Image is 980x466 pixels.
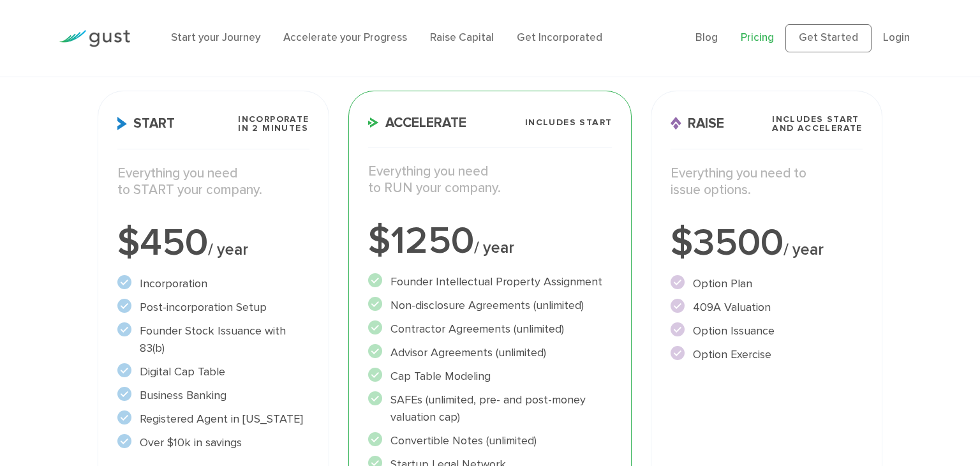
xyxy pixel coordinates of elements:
[368,117,379,128] img: Accelerate Icon
[117,224,309,262] div: $450
[283,31,407,44] a: Accelerate your Progress
[368,297,612,314] li: Non-disclosure Agreements (unlimited)
[117,299,309,316] li: Post-incorporation Setup
[208,240,248,259] span: / year
[117,363,309,380] li: Digital Cap Table
[671,117,681,130] img: Raise Icon
[671,117,724,130] span: Raise
[772,115,863,133] span: Includes START and ACCELERATE
[117,275,309,292] li: Incorporation
[671,275,862,292] li: Option Plan
[59,30,130,47] img: Gust Logo
[117,387,309,404] li: Business Banking
[368,222,612,260] div: $1250
[785,24,872,52] a: Get Started
[117,410,309,428] li: Registered Agent in [US_STATE]
[525,118,612,127] span: Includes START
[368,432,612,449] li: Convertible Notes (unlimited)
[368,273,612,290] li: Founder Intellectual Property Assignment
[368,163,612,197] p: Everything you need to RUN your company.
[474,238,514,257] span: / year
[883,31,910,44] a: Login
[368,344,612,361] li: Advisor Agreements (unlimited)
[368,368,612,385] li: Cap Table Modeling
[671,322,862,340] li: Option Issuance
[783,240,824,259] span: / year
[238,115,309,133] span: Incorporate in 2 Minutes
[671,299,862,316] li: 409A Valuation
[671,224,862,262] div: $3500
[368,320,612,338] li: Contractor Agreements (unlimited)
[741,31,774,44] a: Pricing
[117,165,309,199] p: Everything you need to START your company.
[171,31,260,44] a: Start your Journey
[117,322,309,357] li: Founder Stock Issuance with 83(b)
[671,165,862,199] p: Everything you need to issue options.
[368,116,466,130] span: Accelerate
[695,31,718,44] a: Blog
[117,434,309,451] li: Over $10k in savings
[368,391,612,426] li: SAFEs (unlimited, pre- and post-money valuation cap)
[517,31,602,44] a: Get Incorporated
[671,346,862,363] li: Option Exercise
[117,117,127,130] img: Start Icon X2
[117,117,175,130] span: Start
[430,31,494,44] a: Raise Capital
